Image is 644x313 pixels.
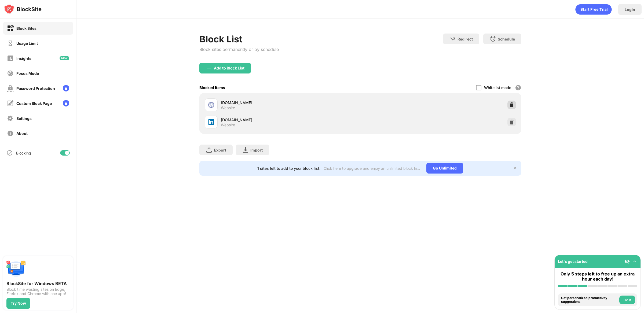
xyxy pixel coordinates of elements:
[208,119,214,125] img: favicons
[6,287,70,296] div: Block time wasting sites on Edge, Firefox and Chrome with one app!
[558,259,588,264] div: Let's get started
[16,26,36,31] div: Block Sites
[324,166,420,171] div: Click here to upgrade and enjoy an unlimited block list.
[199,47,279,52] div: Block sites permanently or by schedule
[561,296,618,304] div: Get personalized productivity suggestions
[199,34,279,45] div: Block List
[16,131,28,136] div: About
[221,117,360,123] div: [DOMAIN_NAME]
[63,85,69,91] img: lock-menu.svg
[625,7,635,12] div: Login
[63,100,69,106] img: lock-menu.svg
[426,163,463,174] div: Go Unlimited
[7,115,14,122] img: settings-off.svg
[7,40,14,47] img: time-usage-off.svg
[7,25,14,32] img: block-on.svg
[257,166,320,171] div: 1 sites left to add to your block list.
[513,166,517,170] img: x-button.svg
[6,281,70,286] div: BlockSite for Windows BETA
[60,56,69,60] img: new-icon.svg
[484,85,511,90] div: Whitelist mode
[208,102,214,108] img: favicons
[7,85,14,92] img: password-protection-off.svg
[214,148,226,152] div: Export
[16,151,31,155] div: Blocking
[221,100,360,105] div: [DOMAIN_NAME]
[221,105,235,110] div: Website
[632,259,637,264] img: omni-setup-toggle.svg
[7,55,14,62] img: insights-off.svg
[558,271,637,282] div: Only 5 steps left to free up an extra hour each day!
[575,4,612,15] div: animation
[458,37,473,41] div: Redirect
[498,37,515,41] div: Schedule
[6,150,13,156] img: blocking-icon.svg
[624,259,630,264] img: eye-not-visible.svg
[619,296,635,304] button: Do it
[16,86,55,91] div: Password Protection
[16,101,52,106] div: Custom Block Page
[7,100,14,107] img: customize-block-page-off.svg
[16,71,39,76] div: Focus Mode
[199,85,225,90] div: Blocked Items
[221,123,235,127] div: Website
[250,148,263,152] div: Import
[6,259,26,279] img: push-desktop.svg
[4,4,42,14] img: logo-blocksite.svg
[7,130,14,137] img: about-off.svg
[11,301,26,305] div: Try Now
[214,66,244,70] div: Add to Block List
[16,41,38,46] div: Usage Limit
[7,70,14,77] img: focus-off.svg
[16,56,31,61] div: Insights
[16,116,32,121] div: Settings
